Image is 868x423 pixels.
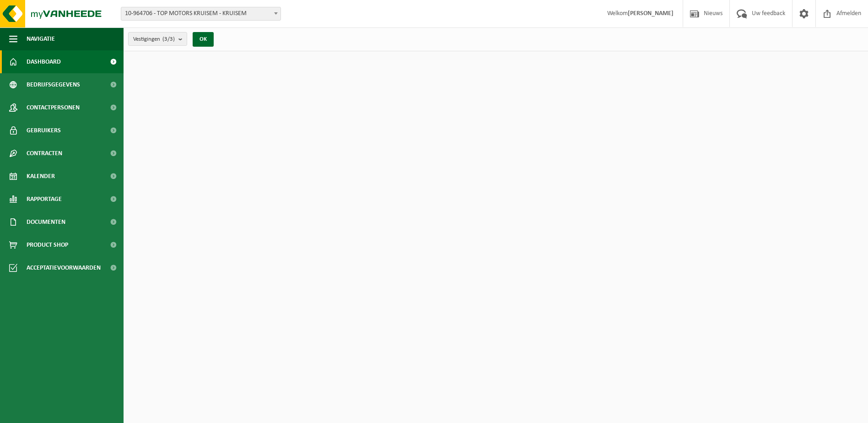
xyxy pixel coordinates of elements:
span: Product Shop [27,233,68,256]
span: Contracten [27,142,62,165]
count: (3/3) [162,36,175,42]
strong: [PERSON_NAME] [628,10,674,17]
span: Rapportage [27,188,62,211]
span: Acceptatievoorwaarden [27,256,101,279]
span: Contactpersonen [27,96,80,119]
span: Vestigingen [133,33,175,46]
button: OK [193,32,214,47]
span: Bedrijfsgegevens [27,73,80,96]
span: Kalender [27,165,55,188]
span: 10-964706 - TOP MOTORS KRUISEM - KRUISEM [121,7,280,20]
button: Vestigingen(3/3) [128,32,187,46]
span: Dashboard [27,50,61,73]
span: Navigatie [27,27,55,50]
span: Documenten [27,211,65,233]
span: Gebruikers [27,119,61,142]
